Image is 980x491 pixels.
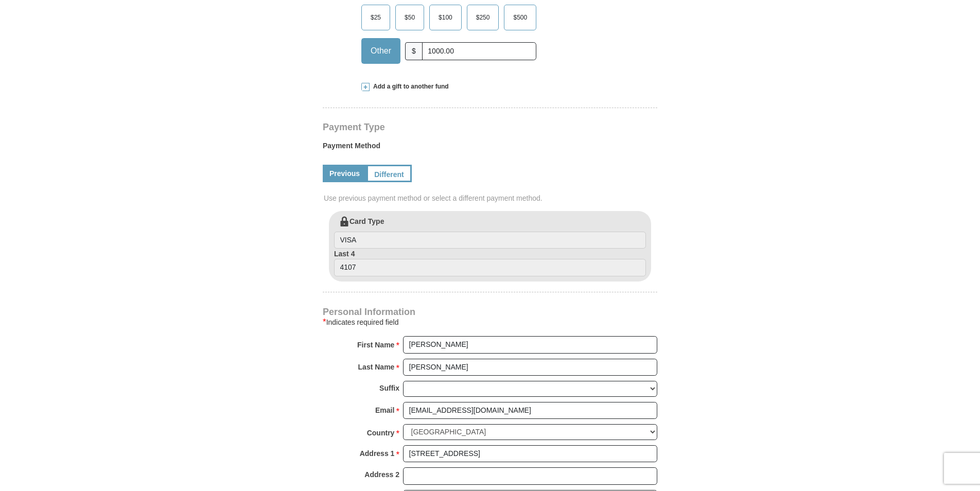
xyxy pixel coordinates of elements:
[324,193,658,203] span: Use previous payment method or select a different payment method.
[399,10,420,25] span: $50
[364,467,399,482] strong: Address 2
[405,42,423,60] span: $
[365,10,386,25] span: $25
[365,43,396,59] span: Other
[334,216,646,249] label: Card Type
[433,10,458,25] span: $100
[367,426,395,440] strong: Country
[357,338,394,352] strong: First Name
[366,165,412,182] a: Different
[358,360,395,374] strong: Last Name
[323,316,657,328] div: Indicates required field
[375,403,394,417] strong: Email
[334,232,646,249] input: Card Type
[471,10,495,25] span: $250
[334,249,646,276] label: Last 4
[334,259,646,276] input: Last 4
[323,123,657,131] h4: Payment Type
[323,141,657,156] label: Payment Method
[508,10,532,25] span: $500
[360,446,395,461] strong: Address 1
[323,165,366,182] a: Previous
[379,381,399,395] strong: Suffix
[323,308,657,316] h4: Personal Information
[370,82,449,91] span: Add a gift to another fund
[422,42,536,60] input: Other Amount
